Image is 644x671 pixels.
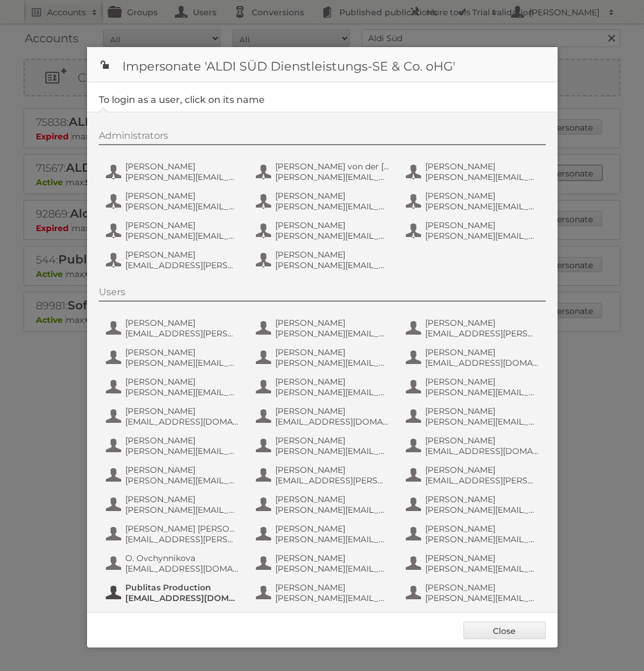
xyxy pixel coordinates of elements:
button: [PERSON_NAME] [EMAIL_ADDRESS][PERSON_NAME][DOMAIN_NAME] [255,463,393,487]
span: [PERSON_NAME][EMAIL_ADDRESS][PERSON_NAME][DOMAIN_NAME] [275,593,389,603]
button: [PERSON_NAME] [PERSON_NAME][EMAIL_ADDRESS][PERSON_NAME][DOMAIN_NAME] [255,375,393,399]
span: [PERSON_NAME][EMAIL_ADDRESS][DOMAIN_NAME] [275,231,389,241]
span: [EMAIL_ADDRESS][DOMAIN_NAME] [125,593,239,603]
span: [PERSON_NAME][EMAIL_ADDRESS][DOMAIN_NAME] [425,593,539,603]
span: [PERSON_NAME] [425,435,539,446]
span: [PERSON_NAME] [275,376,389,387]
button: [PERSON_NAME] [PERSON_NAME] [EMAIL_ADDRESS][PERSON_NAME][PERSON_NAME][DOMAIN_NAME] [105,522,243,546]
button: [PERSON_NAME] [PERSON_NAME][EMAIL_ADDRESS][DOMAIN_NAME] [405,552,543,575]
span: [PERSON_NAME][EMAIL_ADDRESS][DOMAIN_NAME] [125,505,239,515]
span: [PERSON_NAME] [275,249,389,260]
span: [PERSON_NAME] [275,220,389,231]
span: [EMAIL_ADDRESS][DOMAIN_NAME] [425,358,539,368]
span: [PERSON_NAME] [125,612,239,622]
div: Administrators [99,130,546,145]
span: [PERSON_NAME] [425,494,539,505]
span: [PERSON_NAME] [425,347,539,358]
span: [PERSON_NAME] [125,161,239,172]
span: [PERSON_NAME] [125,435,239,446]
button: [PERSON_NAME] [EMAIL_ADDRESS][PERSON_NAME][DOMAIN_NAME] [405,463,543,487]
button: [PERSON_NAME] [EMAIL_ADDRESS][DOMAIN_NAME] [255,405,393,428]
button: [PERSON_NAME] [PERSON_NAME][EMAIL_ADDRESS][PERSON_NAME][DOMAIN_NAME] [405,219,543,242]
button: [PERSON_NAME] [PERSON_NAME][EMAIL_ADDRESS][PERSON_NAME][DOMAIN_NAME] [255,346,393,369]
button: [PERSON_NAME] [PERSON_NAME][EMAIL_ADDRESS][DOMAIN_NAME] [405,189,543,213]
button: [PERSON_NAME] [PERSON_NAME][EMAIL_ADDRESS][PERSON_NAME][DOMAIN_NAME] [255,248,393,272]
span: [PERSON_NAME][EMAIL_ADDRESS][DOMAIN_NAME] [425,201,539,212]
span: [PERSON_NAME][EMAIL_ADDRESS][DOMAIN_NAME] [275,172,389,182]
span: [PERSON_NAME][EMAIL_ADDRESS][PERSON_NAME][DOMAIN_NAME] [125,358,239,368]
span: [PERSON_NAME][EMAIL_ADDRESS][PERSON_NAME][DOMAIN_NAME] [425,231,539,241]
span: [PERSON_NAME] [425,376,539,387]
span: [PERSON_NAME] [275,406,389,416]
span: [PERSON_NAME] [275,318,389,328]
span: [PERSON_NAME] [125,220,239,231]
button: [PERSON_NAME] [PERSON_NAME][EMAIL_ADDRESS][PERSON_NAME][DOMAIN_NAME] [405,493,543,516]
button: [PERSON_NAME] [EMAIL_ADDRESS][PERSON_NAME][DOMAIN_NAME] [105,316,243,340]
span: [PERSON_NAME] [125,318,239,328]
span: [PERSON_NAME][EMAIL_ADDRESS][PERSON_NAME][DOMAIN_NAME] [275,201,389,212]
span: [PERSON_NAME][EMAIL_ADDRESS][PERSON_NAME][DOMAIN_NAME] [275,446,389,456]
button: [PERSON_NAME] [EMAIL_ADDRESS][DOMAIN_NAME] [105,405,243,428]
span: [PERSON_NAME] [425,612,539,622]
button: [PERSON_NAME] [PERSON_NAME][EMAIL_ADDRESS][DOMAIN_NAME] [255,610,393,634]
span: [EMAIL_ADDRESS][PERSON_NAME][DOMAIN_NAME] [275,475,389,486]
span: [PERSON_NAME] [275,465,389,475]
button: [PERSON_NAME] [PERSON_NAME][EMAIL_ADDRESS][PERSON_NAME][DOMAIN_NAME] [255,316,393,340]
button: [PERSON_NAME] [EMAIL_ADDRESS][PERSON_NAME][DOMAIN_NAME] [405,610,543,634]
span: [PERSON_NAME] [425,220,539,231]
span: [PERSON_NAME][EMAIL_ADDRESS][DOMAIN_NAME] [125,446,239,456]
button: [PERSON_NAME] [EMAIL_ADDRESS][PERSON_NAME][DOMAIN_NAME] [405,316,543,340]
button: [PERSON_NAME] [PERSON_NAME][EMAIL_ADDRESS][PERSON_NAME][DOMAIN_NAME] [405,160,543,183]
button: [PERSON_NAME] [PERSON_NAME][EMAIL_ADDRESS][PERSON_NAME][DOMAIN_NAME] [105,375,243,399]
span: [PERSON_NAME] [425,406,539,416]
span: [PERSON_NAME] [425,523,539,534]
span: [PERSON_NAME] [425,161,539,172]
span: [PERSON_NAME][EMAIL_ADDRESS][DOMAIN_NAME] [425,416,539,427]
span: [EMAIL_ADDRESS][PERSON_NAME][DOMAIN_NAME] [125,328,239,339]
button: [PERSON_NAME] [PERSON_NAME][EMAIL_ADDRESS][DOMAIN_NAME] [405,581,543,605]
span: [EMAIL_ADDRESS][DOMAIN_NAME] [125,563,239,574]
button: [PERSON_NAME] [PERSON_NAME][EMAIL_ADDRESS][PERSON_NAME][DOMAIN_NAME] [255,581,393,605]
button: [PERSON_NAME] [PERSON_NAME][EMAIL_ADDRESS][PERSON_NAME][DOMAIN_NAME] [105,189,243,213]
span: [PERSON_NAME][EMAIL_ADDRESS][PERSON_NAME][DOMAIN_NAME] [425,534,539,545]
span: [PERSON_NAME][EMAIL_ADDRESS][PERSON_NAME][DOMAIN_NAME] [275,328,389,339]
span: Publitas Production [125,582,239,593]
button: [PERSON_NAME] [PERSON_NAME][EMAIL_ADDRESS][DOMAIN_NAME] [405,405,543,428]
span: [PERSON_NAME][EMAIL_ADDRESS][PERSON_NAME][DOMAIN_NAME] [275,260,389,271]
span: [EMAIL_ADDRESS][PERSON_NAME][DOMAIN_NAME] [425,475,539,486]
div: Users [99,286,546,302]
button: [PERSON_NAME] [EMAIL_ADDRESS][DOMAIN_NAME] [405,346,543,369]
button: [PERSON_NAME] [PERSON_NAME][EMAIL_ADDRESS][DOMAIN_NAME] [105,434,243,458]
span: [PERSON_NAME] [275,494,389,505]
button: [PERSON_NAME] [PERSON_NAME][EMAIL_ADDRESS][PERSON_NAME][DOMAIN_NAME] [255,434,393,458]
span: [PERSON_NAME] [425,553,539,563]
button: [PERSON_NAME] [PERSON_NAME][EMAIL_ADDRESS][DOMAIN_NAME] [105,160,243,183]
span: [PERSON_NAME] [425,318,539,328]
span: [PERSON_NAME] [425,191,539,201]
span: [PERSON_NAME] [125,406,239,416]
span: [PERSON_NAME] [125,465,239,475]
button: O. Ovchynnikova [EMAIL_ADDRESS][DOMAIN_NAME] [105,552,243,575]
span: O. Ovchynnikova [125,553,239,563]
span: [PERSON_NAME][EMAIL_ADDRESS][PERSON_NAME][DOMAIN_NAME] [275,358,389,368]
button: [PERSON_NAME] [EMAIL_ADDRESS][DOMAIN_NAME] [105,610,243,634]
span: [PERSON_NAME][EMAIL_ADDRESS][DOMAIN_NAME] [425,563,539,574]
span: [PERSON_NAME] von der [PERSON_NAME] [275,161,389,172]
span: [PERSON_NAME][EMAIL_ADDRESS][PERSON_NAME][DOMAIN_NAME] [275,534,389,545]
span: [PERSON_NAME] [125,376,239,387]
span: [PERSON_NAME][EMAIL_ADDRESS][PERSON_NAME][DOMAIN_NAME] [125,387,239,398]
span: [PERSON_NAME][EMAIL_ADDRESS][DOMAIN_NAME] [275,563,389,574]
span: [PERSON_NAME] [125,249,239,260]
span: [PERSON_NAME] [425,582,539,593]
span: [PERSON_NAME][EMAIL_ADDRESS][PERSON_NAME][DOMAIN_NAME] [425,387,539,398]
span: [PERSON_NAME][EMAIL_ADDRESS][DOMAIN_NAME] [275,505,389,515]
button: [PERSON_NAME] [PERSON_NAME][EMAIL_ADDRESS][PERSON_NAME][DOMAIN_NAME] [255,189,393,213]
button: Publitas Production [EMAIL_ADDRESS][DOMAIN_NAME] [105,581,243,605]
button: [PERSON_NAME] [EMAIL_ADDRESS][PERSON_NAME][DOMAIN_NAME] [105,248,243,272]
span: [EMAIL_ADDRESS][PERSON_NAME][DOMAIN_NAME] [425,328,539,339]
span: [EMAIL_ADDRESS][PERSON_NAME][DOMAIN_NAME] [125,260,239,271]
span: [PERSON_NAME] [275,582,389,593]
button: [PERSON_NAME] [PERSON_NAME][EMAIL_ADDRESS][PERSON_NAME][DOMAIN_NAME] [255,522,393,546]
span: [PERSON_NAME] [125,191,239,201]
span: [PERSON_NAME] [275,553,389,563]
